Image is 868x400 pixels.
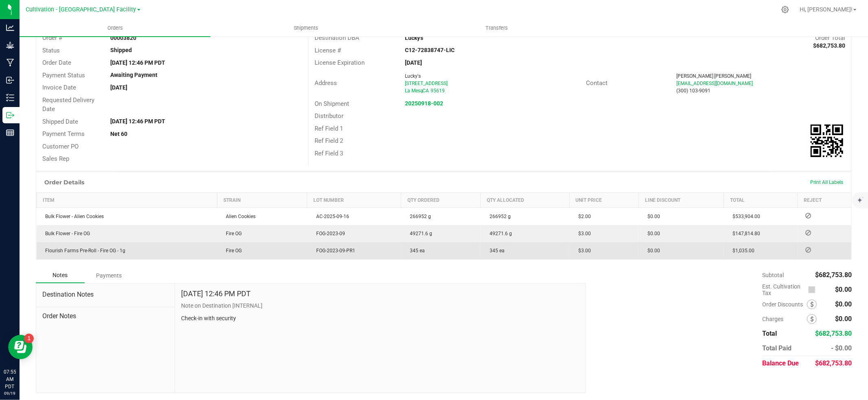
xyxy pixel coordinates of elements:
span: Print All Labels [810,179,843,185]
span: Address [315,79,337,87]
qrcode: 00003820 [811,125,843,157]
p: 07:55 AM PDT [4,368,16,390]
span: $0.00 [643,248,660,254]
span: FOG-2023-09 [312,231,345,236]
span: Bulk Flower - Alien Cookies [42,214,104,219]
iframe: Resource center unread badge [24,334,34,343]
strong: Shipped [110,47,132,53]
span: Total Paid [762,344,791,352]
span: Shipments [283,24,329,32]
th: Lot Number [307,192,401,208]
span: 345 ea [406,248,425,254]
span: Destination Notes [42,290,168,299]
span: Customer PO [42,143,79,150]
strong: [DATE] 12:46 PM PDT [110,59,165,66]
span: 345 ea [485,248,505,254]
span: 266952 g [485,214,511,219]
inline-svg: Manufacturing [6,59,14,67]
span: Reject Inventory [802,247,815,252]
span: Total [762,330,777,337]
span: Invoice Date [42,84,76,91]
span: Order Total [815,34,845,42]
span: AC-2025-09-16 [312,214,349,219]
span: $147,814.80 [729,231,761,236]
iframe: Resource center [8,335,33,359]
strong: [DATE] 12:46 PM PDT [110,118,165,125]
p: Check-in with security [181,314,579,323]
inline-svg: Outbound [6,111,14,119]
th: Strain [217,192,307,208]
strong: 00003820 [110,35,136,41]
span: Order Discounts [762,301,807,308]
span: $682,753.80 [815,359,852,367]
th: Unit Price [569,192,638,208]
span: La Mesa [405,88,423,94]
span: $3.00 [574,231,591,236]
span: Contact [586,79,608,87]
strong: C12-72838747-LIC [405,47,455,53]
span: (300) 103-9091 [676,88,711,94]
inline-svg: Inventory [6,94,14,102]
inline-svg: Reports [6,129,14,137]
span: Subtotal [762,272,784,278]
span: Order # [42,34,62,42]
span: 49271.6 g [406,231,433,236]
span: 266952 g [406,214,431,219]
span: - $0.00 [831,344,852,352]
span: Orders [96,24,134,32]
span: Est. Cultivation Tax [762,283,805,296]
span: $0.00 [835,286,852,293]
span: Requested Delivery Date [42,96,94,113]
span: Payment Status [42,72,85,79]
span: Cultivation - [GEOGRAPHIC_DATA] Facility [26,6,136,13]
th: Reject [798,192,851,208]
span: Status [42,47,60,54]
span: Bulk Flower - Fire OG [42,231,90,236]
span: Balance Due [762,359,799,367]
span: Reject Inventory [802,230,815,235]
th: Total [724,192,798,208]
span: [PERSON_NAME] [714,73,751,79]
span: Hi, [PERSON_NAME]! [800,6,853,13]
span: License # [315,47,341,54]
span: Flourish Farms Pre-Roll - Fire OG - 1g [42,248,126,254]
a: Orders [20,20,210,37]
span: $0.00 [643,231,660,236]
th: Qty Allocated [481,192,569,208]
span: CA [422,88,429,94]
p: Note on Destination [INTERNAL] [181,302,579,310]
span: Fire OG [222,231,242,236]
th: Qty Ordered [401,192,481,208]
span: Lucky's [405,73,421,79]
span: $0.00 [835,300,852,308]
p: 09/19 [4,390,16,396]
span: Order Notes [42,311,168,321]
span: $1,035.00 [729,248,755,254]
span: Order Date [42,59,71,66]
span: FOG-2023-09-PR1 [312,248,355,254]
span: Ref Field 2 [315,137,343,144]
span: Transfers [474,24,519,32]
inline-svg: Grow [6,41,14,49]
span: On Shipment [315,100,349,107]
span: $2.00 [574,214,591,219]
strong: Net 60 [110,131,127,137]
span: $0.00 [835,315,852,323]
span: Shipped Date [42,118,78,125]
a: Shipments [210,20,401,37]
div: Notes [36,268,85,283]
strong: Lucky's [405,35,423,41]
span: License Expiration [315,59,365,66]
span: 49271.6 g [485,231,512,236]
span: Payment Terms [42,130,85,138]
span: Ref Field 1 [315,125,343,132]
a: 20250918-002 [405,100,443,107]
span: [EMAIL_ADDRESS][DOMAIN_NAME] [676,81,753,86]
span: , [422,88,422,94]
strong: Awaiting Payment [110,72,157,78]
span: [STREET_ADDRESS] [405,81,448,86]
span: $0.00 [643,214,660,219]
span: Ref Field 3 [315,150,343,157]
